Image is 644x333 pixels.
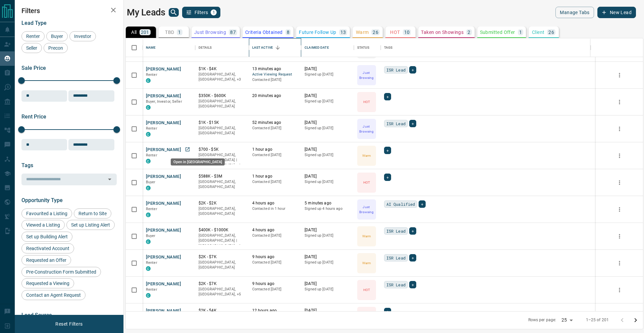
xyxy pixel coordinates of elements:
[252,72,298,78] span: Active Viewing Request
[143,38,195,57] div: Name
[384,174,391,181] div: +
[199,287,246,297] p: Etobicoke, Midtown | Central, North York, York Crosstown, Toronto
[409,66,416,74] div: +
[146,212,151,217] div: condos.ca
[146,266,151,271] div: condos.ca
[412,254,414,261] span: +
[358,124,375,134] p: Just Browsing
[21,20,47,26] span: Lead Type
[421,201,423,207] span: +
[363,99,370,104] p: HOT
[146,105,151,110] div: condos.ca
[386,147,389,154] span: +
[146,159,151,163] div: condos.ca
[252,147,298,152] p: 1 hour ago
[386,93,389,100] span: +
[614,151,625,161] button: more
[381,38,591,57] div: Tags
[183,145,192,154] a: Open in New Tab
[21,312,52,318] span: Lead Source
[340,30,346,35] p: 13
[146,73,157,77] span: Renter
[412,281,414,288] span: +
[252,66,298,72] p: 13 minutes ago
[24,257,69,263] span: Requested an Offer
[305,174,351,179] p: [DATE]
[76,211,109,216] span: Return to Site
[386,120,406,127] span: ISR Lead
[165,30,174,35] p: TBD
[305,233,351,238] p: Signed up [DATE]
[69,222,112,228] span: Set up Listing Alert
[386,254,406,261] span: ISR Lead
[21,197,63,203] span: Opportunity Type
[199,126,246,136] p: [GEOGRAPHIC_DATA], [GEOGRAPHIC_DATA]
[24,222,62,228] span: Viewed a Listing
[141,30,149,35] p: 201
[146,153,157,157] span: Renter
[171,158,225,165] div: Open in [GEOGRAPHIC_DATA]
[199,254,246,260] p: $2K - $7K
[252,77,298,83] p: Contacted [DATE]
[146,132,151,137] div: condos.ca
[252,206,298,211] p: Contacted in 1 hour
[305,200,351,206] p: 5 minutes ago
[252,174,298,179] p: 1 hour ago
[146,287,157,292] span: Renter
[252,254,298,260] p: 9 hours ago
[146,186,151,190] div: condos.ca
[273,43,282,52] button: Sort
[358,204,375,215] p: Just Browsing
[24,281,72,286] span: Requested a Viewing
[44,43,68,53] div: Precon
[21,65,46,71] span: Sale Price
[305,308,351,314] p: [DATE]
[21,43,42,53] div: Seller
[49,34,65,39] span: Buyer
[629,314,642,327] button: Go to next page
[373,30,378,35] p: 26
[252,152,298,158] p: Contacted [DATE]
[305,254,351,260] p: [DATE]
[252,38,273,57] div: Last Active
[363,287,370,292] p: HOT
[146,78,151,83] div: condos.ca
[586,317,609,323] p: 1–25 of 201
[249,38,302,57] div: Last Active
[46,31,68,41] div: Buyer
[24,246,72,251] span: Reactivated Account
[195,38,249,57] div: Details
[614,231,625,241] button: more
[362,260,371,266] p: Warm
[199,200,246,206] p: $2K - $2K
[528,317,556,323] p: Rows per page:
[305,179,351,185] p: Signed up [DATE]
[412,66,414,73] span: +
[199,38,212,57] div: Details
[199,174,246,179] p: $588K - $3M
[614,178,625,188] button: more
[555,7,594,18] button: Manage Tabs
[356,30,369,35] p: Warm
[146,126,157,131] span: Renter
[199,206,246,217] p: [GEOGRAPHIC_DATA], [GEOGRAPHIC_DATA]
[199,260,246,270] p: [GEOGRAPHIC_DATA], [GEOGRAPHIC_DATA]
[146,239,151,244] div: condos.ca
[230,30,236,35] p: 87
[199,93,246,99] p: $350K - $600K
[146,174,181,180] button: [PERSON_NAME]
[252,233,298,238] p: Contacted [DATE]
[252,260,298,265] p: Contacted [DATE]
[24,269,99,275] span: Pre-Construction Form Submitted
[305,99,351,104] p: Signed up [DATE]
[305,93,351,99] p: [DATE]
[24,45,40,51] span: Seller
[146,93,181,99] button: [PERSON_NAME]
[72,34,94,39] span: Investor
[69,31,96,41] div: Investor
[419,200,426,208] div: +
[362,153,371,158] p: Warm
[614,204,625,215] button: more
[146,308,181,314] button: [PERSON_NAME]
[146,147,181,153] button: [PERSON_NAME]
